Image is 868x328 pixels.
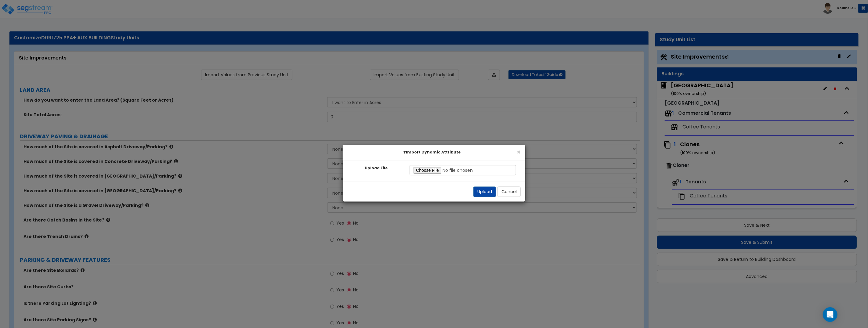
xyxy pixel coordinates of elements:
[823,307,837,322] div: Open Intercom Messenger
[365,166,388,171] small: Upload File
[403,150,461,155] b: Import Dynamic Attribute
[473,186,496,197] button: Upload
[497,186,521,197] button: Cancel
[517,149,521,155] button: ×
